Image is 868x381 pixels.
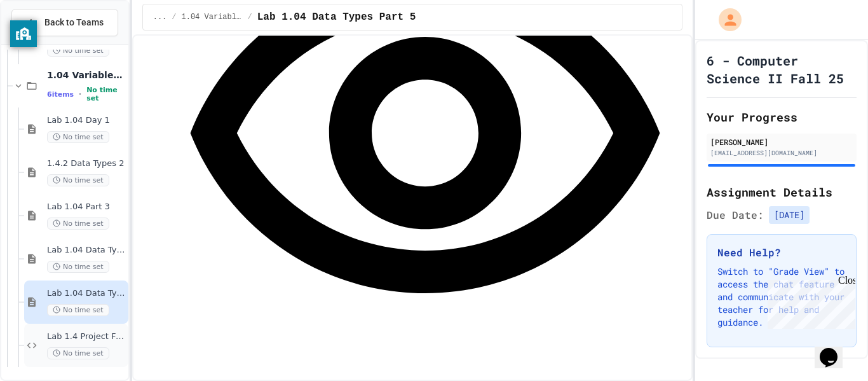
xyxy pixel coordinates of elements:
span: 6 items [47,90,74,99]
span: Lab 1.04 Data Types Part 5 [47,288,126,299]
span: No time set [47,347,109,359]
span: No time set [47,174,109,186]
span: No time set [47,261,109,273]
div: Chat with us now!Close [5,5,88,81]
h1: 6 - Computer Science II Fall 25 [707,52,857,87]
button: privacy banner [10,20,37,47]
span: No time set [47,304,109,316]
span: • [79,89,81,99]
span: / [248,12,252,22]
span: No time set [86,86,126,102]
div: [EMAIL_ADDRESS][DOMAIN_NAME] [710,148,853,158]
div: [PERSON_NAME] [710,136,853,148]
span: Lab 1.04 Data Types Part 5 [257,10,416,25]
span: Due Date: [707,207,764,223]
span: / [172,12,176,22]
iframe: chat widget [763,275,855,329]
span: Back to Teams [44,16,104,29]
span: Lab 1.4 Project Four Sixes [47,331,126,342]
button: Back to Teams [11,9,118,36]
span: No time set [47,218,109,230]
span: Lab 1.04 Part 3 [47,202,126,212]
span: 1.4.2 Data Types 2 [47,158,126,169]
iframe: chat widget [815,330,855,368]
span: Lab 1.04 Data Types Part 4 [47,245,126,256]
span: 1.04 Variables and User Input [182,12,243,22]
p: Switch to "Grade View" to access the chat feature and communicate with your teacher for help and ... [717,265,846,329]
h2: Assignment Details [707,183,857,201]
div: My Account [705,5,745,34]
h3: Need Help? [717,245,846,260]
span: No time set [47,45,109,57]
span: 1.04 Variables and User Input [47,69,126,81]
h2: Your Progress [707,108,857,126]
span: No time set [47,131,109,143]
span: Lab 1.04 Day 1 [47,115,126,126]
span: ... [153,12,167,22]
span: [DATE] [769,206,810,224]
